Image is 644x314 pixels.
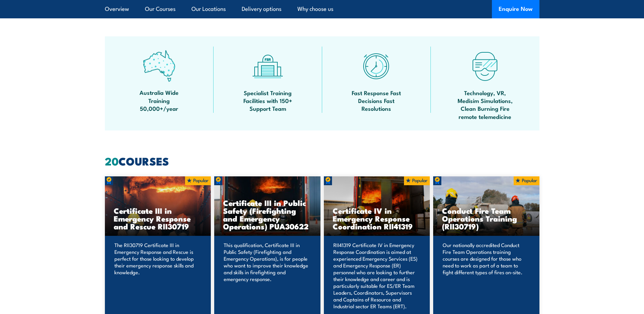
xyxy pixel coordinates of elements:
span: Technology, VR, Medisim Simulations, Clean Burning Fire remote telemedicine [455,89,516,121]
img: auswide-icon [143,50,175,82]
strong: 20 [105,152,118,169]
span: Specialist Training Facilities with 150+ Support Team [237,89,298,112]
p: This qualification, Certificate III in Public Safety (Firefighting and Emergency Operations), is ... [224,242,309,310]
h3: Certificate IV in Emergency Response Coordination RII41319 [333,207,421,230]
span: Australia Wide Training 50,000+/year [129,88,190,112]
img: facilities-icon [252,50,284,82]
h3: Certificate III in Emergency Response and Rescue RII30719 [114,207,202,230]
p: RII41319 Certificate IV in Emergency Response Coordination is aimed at experienced Emergency Serv... [333,242,419,310]
img: tech-icon [469,50,501,82]
p: The RII30719 Certificate III in Emergency Response and Rescue is perfect for those looking to dev... [114,242,200,310]
p: Our nationally accredited Conduct Fire Team Operations training courses are designed for those wh... [443,242,528,310]
img: fast-icon [360,50,392,82]
span: Fast Response Fast Decisions Fast Resolutions [346,89,407,112]
h2: COURSES [105,156,539,165]
h3: Certificate III in Public Safety (Firefighting and Emergency Operations) PUA30622 [223,199,312,230]
h3: Conduct Fire Team Operations Training (RII30719) [442,207,531,230]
